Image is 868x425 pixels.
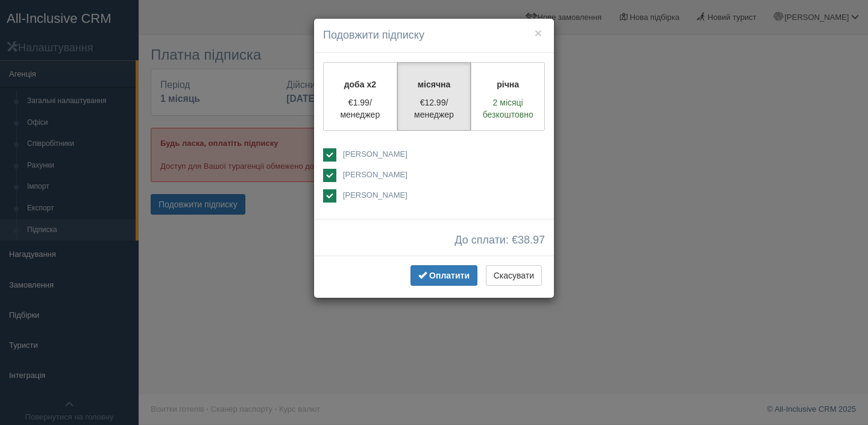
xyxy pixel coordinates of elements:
[331,96,389,121] p: €1.99/менеджер
[486,265,542,286] button: Скасувати
[331,78,389,90] p: доба x2
[405,78,464,90] p: місячна
[479,78,537,90] p: річна
[479,96,537,121] p: 2 місяці безкоштовно
[429,271,470,280] span: Оплатити
[454,235,545,247] span: До сплати: €
[535,27,542,39] button: ×
[343,190,407,200] span: [PERSON_NAME]
[323,28,545,43] h4: Подовжити підписку
[343,170,407,179] span: [PERSON_NAME]
[518,234,545,246] span: 38.97
[410,265,477,286] button: Оплатити
[405,96,464,121] p: €12.99/менеджер
[343,150,407,159] span: [PERSON_NAME]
